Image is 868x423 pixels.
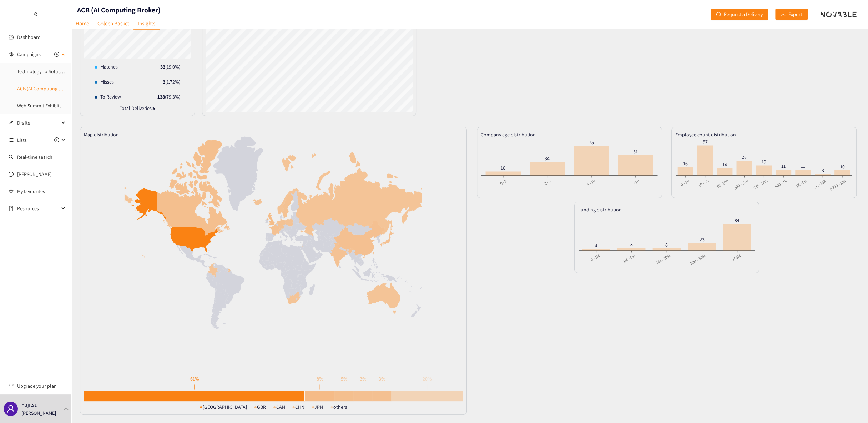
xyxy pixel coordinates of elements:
[84,383,305,391] div: |
[675,131,852,139] div: Employee count distribution
[501,165,505,171] tspan: 10
[731,253,742,262] text: +50M
[775,9,808,20] button: downloadExport
[829,178,847,191] text: 9999 - 10K
[781,12,786,17] span: download
[17,379,66,393] span: Upgrade your plan
[689,253,707,266] text: 10M - 50M
[17,47,41,61] span: Campaigns
[633,148,638,155] tspan: 51
[578,206,755,213] div: Funding distribution
[586,178,596,187] text: 5 - 10
[295,403,304,411] span: CHN
[711,9,768,20] button: redoRequest a Delivery
[9,383,14,388] span: trophy
[17,201,59,216] span: Resources
[257,403,266,411] span: GBR
[700,236,705,243] tspan: 23
[622,253,636,264] text: 1M - 5M
[9,52,14,57] span: sound
[54,52,59,57] span: plus-circle
[655,253,671,265] text: 5M - 10M
[312,403,314,411] div: ●
[724,10,763,18] span: Request a Delivery
[499,178,508,186] text: 0 - 2
[84,375,305,383] div: 61 %
[680,178,690,187] text: 0 - 10
[54,137,59,142] span: plus-circle
[330,403,333,411] div: ●
[545,155,550,162] tspan: 34
[752,178,769,190] text: 250 - 500
[589,253,601,262] text: 0 - 1M
[481,131,658,139] div: Company age distribution
[17,85,74,92] a: ACB (AI Computing Broker)
[276,403,285,411] span: CAN
[543,178,552,186] text: 2 - 5
[133,18,160,30] a: Insights
[832,389,868,423] iframe: Chat Widget
[762,158,766,165] tspan: 19
[353,383,372,391] div: |
[163,78,180,86] div: ( 1.72 %)
[200,403,202,411] div: ●
[733,178,749,190] text: 100 - 250
[17,34,41,40] a: Dashboard
[630,241,632,247] tspan: 8
[84,131,463,139] div: Map distribution
[17,116,59,130] span: Drafts
[589,139,594,145] tspan: 75
[788,10,802,18] span: Export
[716,12,721,17] span: redo
[822,167,824,173] tspan: 3
[93,18,133,29] a: Golden Basket
[17,133,27,147] span: Lists
[334,375,353,383] div: 5 %
[722,161,727,168] tspan: 14
[697,178,710,188] text: 10 - 50
[333,403,347,411] span: others
[153,105,155,111] strong: 5
[203,403,247,411] span: [GEOGRAPHIC_DATA]
[33,12,38,17] span: double-left
[17,68,127,75] a: Technology To Solution-Delivery-Partner Companies
[77,5,161,15] h1: ACB (AI Computing Broker)
[305,375,334,383] div: 8 %
[774,178,788,189] text: 500 - 1K
[273,403,276,411] div: ●
[9,137,14,142] span: unordered-list
[334,383,353,391] div: |
[683,160,688,167] tspan: 16
[703,139,708,145] tspan: 57
[735,217,740,223] tspan: 84
[314,403,323,411] span: JPN
[21,400,38,409] p: Fujitsu
[95,78,114,86] div: Misses
[17,154,52,160] a: Real-time search
[160,64,165,70] strong: 33
[813,178,827,189] text: 5K - 10K
[801,163,805,169] tspan: 11
[353,375,372,383] div: 3 %
[157,94,165,100] strong: 138
[71,18,93,29] a: Home
[372,383,391,391] div: |
[595,242,597,249] tspan: 4
[21,409,56,417] p: [PERSON_NAME]
[95,63,118,71] div: Matches
[632,178,640,185] text: +10
[665,242,668,248] tspan: 6
[157,93,180,101] div: ( 79.3 %)
[95,93,121,101] div: To Review
[160,63,180,71] div: ( 19.0 %)
[840,163,845,170] tspan: 10
[372,375,391,383] div: 3 %
[17,171,52,177] a: [PERSON_NAME]
[163,79,165,85] strong: 3
[9,120,14,125] span: edit
[292,403,295,411] div: ●
[781,163,786,169] tspan: 11
[17,102,66,109] a: Web Summit Exhibitors
[795,178,808,188] text: 1K - 5K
